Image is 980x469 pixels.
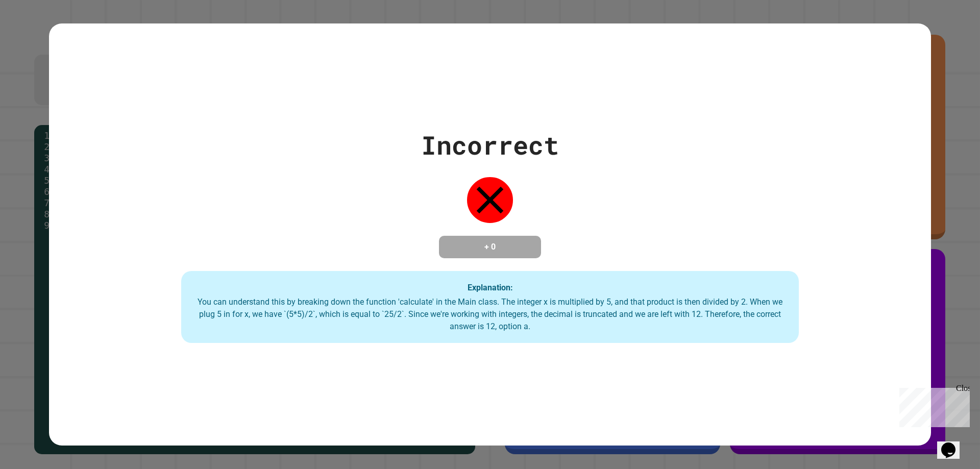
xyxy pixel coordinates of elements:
div: Incorrect [421,126,559,164]
iframe: chat widget [937,428,970,459]
iframe: chat widget [895,384,970,427]
div: You can understand this by breaking down the function 'calculate' in the Main class. The integer ... [191,296,789,333]
strong: Explanation: [468,282,513,292]
h4: + 0 [449,241,531,253]
div: Chat with us now!Close [4,4,70,65]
